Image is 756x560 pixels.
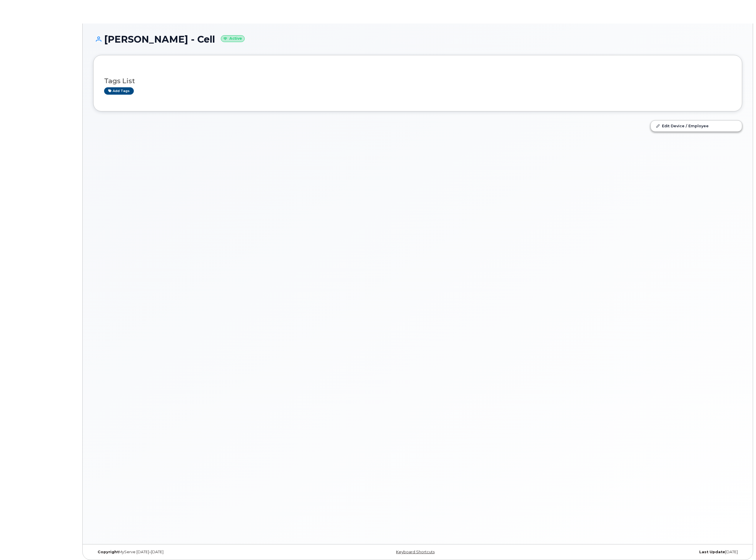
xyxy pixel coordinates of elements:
a: Add tags [104,87,134,95]
div: [DATE] [526,550,742,554]
small: Active [221,35,245,42]
strong: Last Update [699,550,725,554]
h3: Tags List [104,77,731,85]
a: Keyboard Shortcuts [396,550,435,554]
a: Edit Device / Employee [651,121,742,131]
div: MyServe [DATE]–[DATE] [93,550,310,554]
h1: [PERSON_NAME] - Cell [93,34,742,44]
strong: Copyright [98,550,119,554]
